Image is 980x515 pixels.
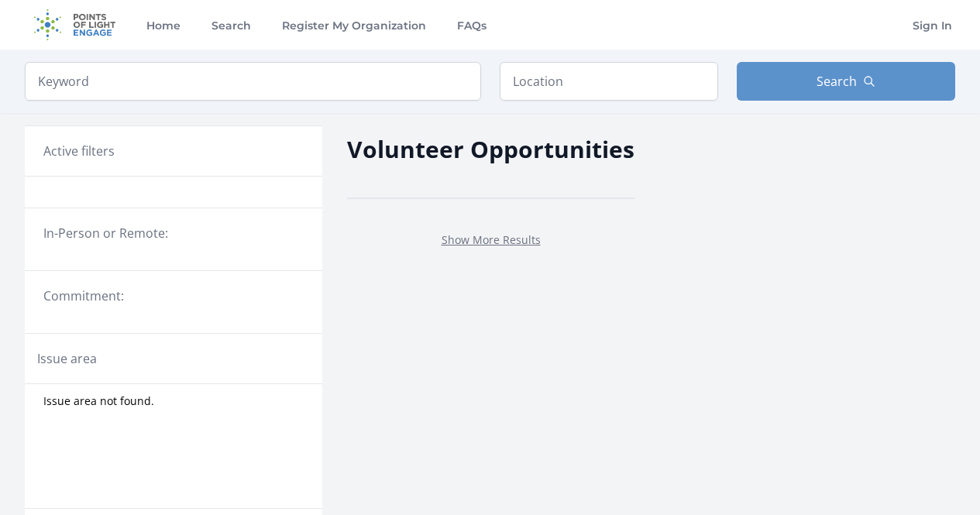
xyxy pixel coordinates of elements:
[43,287,304,305] legend: Commitment:
[37,349,97,368] legend: Issue area
[347,132,634,167] h2: Volunteer Opportunities
[442,232,541,247] a: Show More Results
[25,62,481,101] input: Keyword
[737,62,955,101] button: Search
[43,224,304,242] legend: In-Person or Remote:
[817,72,857,91] span: Search
[500,62,718,101] input: Location
[43,393,154,409] span: Issue area not found.
[43,142,115,160] h3: Active filters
